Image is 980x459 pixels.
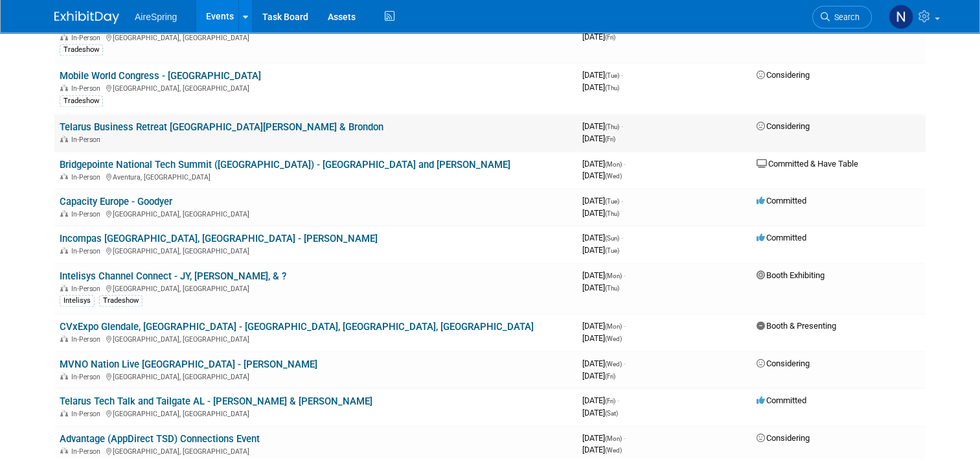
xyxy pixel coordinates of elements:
div: [GEOGRAPHIC_DATA], [GEOGRAPHIC_DATA] [60,408,572,418]
span: - [624,159,626,169]
a: Search [812,6,872,29]
a: Telarus Business Retreat [GEOGRAPHIC_DATA][PERSON_NAME] & Brondon [60,121,383,133]
span: - [621,196,623,206]
a: CVxExpo Glendale, [GEOGRAPHIC_DATA] - [GEOGRAPHIC_DATA], [GEOGRAPHIC_DATA], [GEOGRAPHIC_DATA] [60,321,534,333]
span: [DATE] [582,359,626,368]
span: AireSpring [135,12,177,22]
span: [DATE] [582,245,619,255]
span: - [624,359,626,368]
span: (Tue) [605,198,619,205]
span: In-Person [71,335,104,344]
img: In-Person Event [60,173,68,180]
img: In-Person Event [60,335,68,342]
span: [DATE] [582,208,619,218]
span: (Wed) [605,172,622,180]
div: Tradeshow [60,95,103,107]
span: - [617,395,619,405]
span: (Sat) [605,410,618,417]
img: ExhibitDay [54,11,119,24]
span: (Thu) [605,123,619,130]
span: [DATE] [582,171,622,180]
span: (Wed) [605,360,622,368]
span: (Fri) [605,135,615,143]
span: (Wed) [605,447,622,454]
span: [DATE] [582,408,618,418]
span: [DATE] [582,321,626,331]
a: MVNO Nation Live [GEOGRAPHIC_DATA] - [PERSON_NAME] [60,359,317,370]
span: [DATE] [582,395,619,405]
span: (Fri) [605,373,615,380]
span: In-Person [71,135,104,144]
span: - [624,433,626,443]
span: [DATE] [582,70,623,80]
span: [DATE] [582,32,615,41]
img: In-Person Event [60,247,68,253]
a: Bridgepointe National Tech Summit ([GEOGRAPHIC_DATA]) - [GEOGRAPHIC_DATA] and [PERSON_NAME] [60,159,510,171]
span: Considering [757,359,810,368]
span: - [624,270,626,280]
span: [DATE] [582,233,623,242]
a: Telarus Tech Talk and Tailgate AL - [PERSON_NAME] & [PERSON_NAME] [60,395,372,407]
span: [DATE] [582,134,615,143]
img: In-Person Event [60,410,68,416]
span: (Fri) [605,397,615,405]
span: (Mon) [605,323,622,330]
span: (Tue) [605,72,619,79]
span: Committed [757,395,806,405]
div: Aventura, [GEOGRAPHIC_DATA] [60,171,572,182]
span: In-Person [71,210,104,218]
span: (Mon) [605,435,622,442]
div: [GEOGRAPHIC_DATA], [GEOGRAPHIC_DATA] [60,32,572,42]
span: (Sun) [605,235,619,242]
span: Considering [757,70,810,80]
span: In-Person [71,447,104,456]
span: - [621,233,623,242]
div: [GEOGRAPHIC_DATA], [GEOGRAPHIC_DATA] [60,245,572,255]
span: Committed [757,196,806,206]
span: In-Person [71,247,104,255]
span: [DATE] [582,196,623,206]
img: In-Person Event [60,210,68,217]
span: Booth Exhibiting [757,270,825,280]
span: [DATE] [582,283,619,292]
div: Tradeshow [99,295,142,307]
img: In-Person Event [60,447,68,454]
span: (Thu) [605,210,619,217]
span: (Fri) [605,34,615,41]
img: Natalie Pyron [889,5,913,29]
div: [GEOGRAPHIC_DATA], [GEOGRAPHIC_DATA] [60,82,572,93]
div: [GEOGRAPHIC_DATA], [GEOGRAPHIC_DATA] [60,333,572,344]
span: In-Person [71,373,104,381]
span: [DATE] [582,82,619,92]
span: [DATE] [582,371,615,381]
span: - [621,70,623,80]
span: [DATE] [582,445,622,454]
span: - [621,121,623,131]
div: [GEOGRAPHIC_DATA], [GEOGRAPHIC_DATA] [60,283,572,293]
span: In-Person [71,84,104,93]
div: [GEOGRAPHIC_DATA], [GEOGRAPHIC_DATA] [60,208,572,218]
span: Committed [757,233,806,242]
span: - [624,321,626,331]
span: (Mon) [605,272,622,279]
img: In-Person Event [60,84,68,91]
span: In-Person [71,34,104,42]
a: Capacity Europe - Goodyer [60,196,172,207]
span: In-Person [71,173,104,182]
span: [DATE] [582,121,623,131]
span: (Thu) [605,285,619,292]
a: Incompas [GEOGRAPHIC_DATA], [GEOGRAPHIC_DATA] - [PERSON_NAME] [60,233,378,244]
img: In-Person Event [60,135,68,142]
span: Considering [757,121,810,131]
a: Advantage (AppDirect TSD) Connections Event [60,433,260,445]
span: In-Person [71,410,104,418]
span: Committed & Have Table [757,159,858,169]
span: [DATE] [582,333,622,343]
span: Booth & Presenting [757,321,836,331]
div: [GEOGRAPHIC_DATA], [GEOGRAPHIC_DATA] [60,371,572,381]
span: (Mon) [605,161,622,168]
img: In-Person Event [60,285,68,291]
span: Search [830,12,860,22]
img: In-Person Event [60,34,68,40]
span: Considering [757,433,810,443]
